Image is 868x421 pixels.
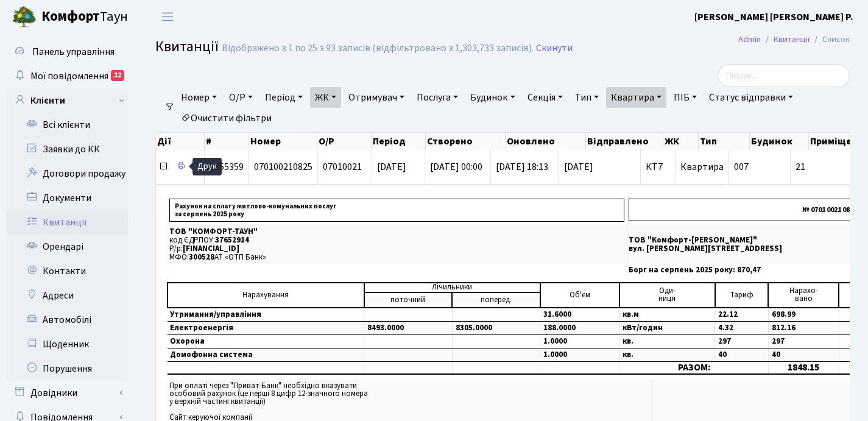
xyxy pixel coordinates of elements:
[564,162,635,172] span: [DATE]
[169,199,624,222] p: Рахунок на сплату житлово-комунальних послуг за серпень 2025 року
[41,7,128,27] span: Таун
[111,70,124,81] div: 12
[619,334,715,348] td: кв.
[718,64,850,87] input: Пошук...
[426,133,506,150] th: Створено
[412,87,463,108] a: Послуга
[540,308,619,322] td: 31.6000
[738,33,761,46] a: Admin
[699,133,750,150] th: Тип
[506,133,586,150] th: Оновлено
[6,113,128,137] a: Всі клієнти
[168,348,364,361] td: Домофонна система
[606,87,666,108] a: Квартира
[715,283,769,308] td: Тариф
[619,361,768,374] td: РАЗОМ:
[254,160,312,174] span: 070100210825
[750,133,808,150] th: Будинок
[768,321,839,334] td: 812.16
[774,33,810,46] a: Квитанції
[619,348,715,361] td: кв.
[168,334,364,348] td: Охорона
[189,252,214,263] span: 300528
[694,10,853,24] b: [PERSON_NAME] [PERSON_NAME] Р.
[168,308,364,322] td: Утримання/управління
[224,87,258,108] a: О/Р
[704,87,798,108] a: Статус відправки
[694,10,853,24] a: [PERSON_NAME] [PERSON_NAME] Р.
[260,87,308,108] a: Період
[768,283,839,308] td: Нарахо- вано
[32,45,115,58] span: Панель управління
[377,160,406,174] span: [DATE]
[210,160,244,174] span: 3355359
[183,243,239,254] span: [FINANCIAL_ID]
[6,308,128,332] a: Автомобілі
[720,27,868,52] nav: breadcrumb
[619,283,715,308] td: Оди- ниця
[619,308,715,322] td: кв.м
[6,235,128,259] a: Орендарі
[540,321,619,334] td: 188.0000
[152,7,183,27] button: Переключити навігацію
[768,334,839,348] td: 297
[6,210,128,235] a: Квитанції
[155,36,219,57] span: Квитанції
[372,133,426,150] th: Період
[192,158,222,175] div: Друк
[156,133,205,150] th: Дії
[6,137,128,161] a: Заявки до КК
[586,133,664,150] th: Відправлено
[715,348,769,361] td: 40
[176,87,222,108] a: Номер
[364,283,540,292] td: Лічильники
[734,160,749,174] span: 007
[30,69,108,83] span: Мої повідомлення
[715,321,769,334] td: 4.32
[680,160,724,174] span: Квартира
[619,321,715,334] td: кВт/годин
[6,161,128,186] a: Договори продажу
[768,308,839,322] td: 698.99
[523,87,568,108] a: Секція
[168,283,364,308] td: Нарахування
[715,334,769,348] td: 297
[205,133,249,150] th: #
[6,332,128,356] a: Щоденник
[41,7,100,26] b: Комфорт
[768,348,839,361] td: 40
[12,5,37,29] img: logo.png
[768,361,839,374] td: 1848.15
[6,381,128,405] a: Довідники
[317,133,372,150] th: О/Р
[249,133,317,150] th: Номер
[169,228,624,236] p: ТОВ "КОМФОРТ-ТАУН"
[6,186,128,210] a: Документи
[465,87,520,108] a: Будинок
[6,283,128,308] a: Адреси
[215,235,249,246] span: 37652914
[452,292,540,308] td: поперед.
[364,321,453,334] td: 8493.0000
[6,356,128,381] a: Порушення
[663,133,699,150] th: ЖК
[323,160,362,174] span: 07010021
[6,40,128,64] a: Панель управління
[168,321,364,334] td: Електроенергія
[169,236,624,244] p: код ЄДРПОУ:
[6,64,128,88] a: Мої повідомлення12
[310,87,341,108] a: ЖК
[364,292,453,308] td: поточний
[6,88,128,113] a: Клієнти
[176,108,277,129] a: Очистити фільтри
[496,160,548,174] span: [DATE] 18:13
[430,160,482,174] span: [DATE] 00:00
[810,33,850,46] li: Список
[540,348,619,361] td: 1.0000
[540,334,619,348] td: 1.0000
[169,253,624,261] p: МФО: АТ «ОТП Банк»
[796,162,864,172] span: 21
[715,308,769,322] td: 22.12
[222,43,534,54] div: Відображено з 1 по 25 з 93 записів (відфільтровано з 1,303,733 записів).
[452,321,540,334] td: 8305.0000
